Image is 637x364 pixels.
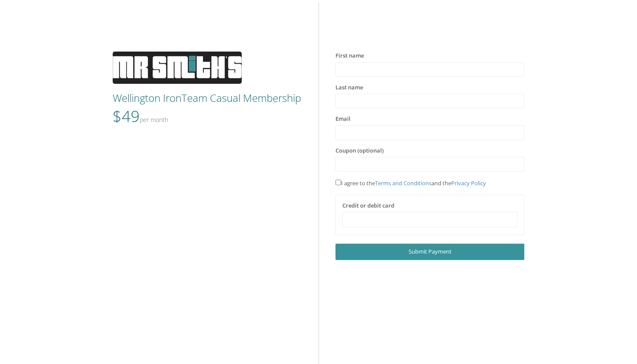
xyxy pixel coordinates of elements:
[335,244,524,260] a: Submit Payment
[335,179,486,187] span: I agree to the and the
[348,216,512,223] iframe: Secure card payment input frame
[113,92,302,104] h3: Wellington IronTeam Casual Membership
[335,83,363,92] label: Last name
[375,179,431,187] a: Terms and Conditions
[140,116,168,124] small: Per Month
[113,52,242,84] img: MS-Logo-white3.jpg
[335,147,384,155] label: Coupon (optional)
[451,179,486,187] a: Privacy Policy
[335,52,364,60] label: First name
[113,106,168,127] span: $49
[342,202,394,210] label: Credit or debit card
[335,115,351,123] label: Email
[409,248,452,255] span: Submit Payment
